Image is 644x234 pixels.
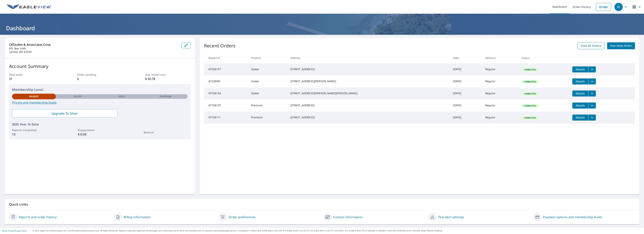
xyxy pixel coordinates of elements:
a: Order [596,3,611,11]
span: Details [575,116,586,119]
span: Completed [522,80,538,83]
td: Regular [482,87,519,100]
td: 67158154 [204,87,248,100]
th: Date [450,52,482,63]
div: [STREET_ADDRESS] [290,103,447,107]
a: Order preferences [229,215,256,219]
span: View All Orders [581,43,601,48]
span: Completed [522,68,538,71]
h1: Dashboard [5,24,639,32]
p: 2025 Year To Date [12,122,188,127]
span: Details [575,104,586,107]
td: Gutter [248,87,287,100]
p: Reports Completed [12,128,56,132]
th: Report # [204,52,248,63]
button: detailsBtn-67258157 [572,66,588,72]
p: Total order [9,73,54,77]
p: Balance [144,130,188,134]
p: Recent Orders [204,42,236,49]
td: [DATE] [450,63,482,75]
td: Premium [248,112,287,124]
a: Reports and order history [19,215,57,219]
div: AT [614,3,623,11]
span: Upgrade To Silver [15,111,114,115]
button: filesDropdownBtn-67228991 [588,78,596,84]
td: [DATE] [450,100,482,112]
button: filesDropdownBtn-67258157 [588,66,596,72]
td: [DATE] [450,87,482,100]
th: Status [519,52,569,63]
a: Start New Order [607,42,635,49]
div: [STREET_ADDRESS] [290,115,447,119]
p: CRTaufen & Associates Corp. [9,42,178,47]
p: Prepayments [78,128,122,132]
p: 31 [9,77,54,81]
td: Regular [482,100,519,112]
p: Bronze [29,95,39,98]
p: $ 0.00 [78,132,122,137]
p: Gold [118,95,125,98]
p: Silver [74,95,82,98]
th: Address [287,52,450,63]
a: Payment options and membership levels [543,215,602,219]
td: 67158111 [204,112,248,124]
img: EV Logo [7,4,51,10]
a: Pricing and membership levels [12,100,188,105]
p: Platinum [160,95,172,98]
p: 0 [77,77,122,81]
p: © 2025 Eagle View Technologies, Inc. and Pictometry International Corp. All Rights Reserved. Repo... [33,229,642,232]
a: Text alert settings [438,215,464,219]
a: Terms of Use [2,229,14,232]
th: Product [248,52,287,63]
td: Gutter [248,63,287,75]
td: [DATE] [450,75,482,87]
span: Completed [522,104,538,107]
td: 67158137 [204,100,248,112]
p: Quick Links [9,202,635,207]
div: [STREET_ADDRESS] [290,67,447,71]
span: Completed [522,92,538,95]
span: Details [575,80,586,83]
td: Regular [482,63,519,75]
span: Completed [522,116,538,119]
p: Order pending [77,73,122,77]
p: Lander, WY 82520 [9,50,178,54]
button: detailsBtn-67158111 [572,115,588,121]
td: Regular [482,112,519,124]
button: detailsBtn-67158137 [572,103,588,109]
a: Billing information [124,215,151,219]
button: filesDropdownBtn-67158154 [588,90,596,96]
div: [STREET_ADDRESS][PERSON_NAME] [290,79,447,83]
span: Details [575,68,586,71]
button: filesDropdownBtn-67158111 [588,115,596,121]
a: Contact information [333,215,363,219]
td: [DATE] [450,112,482,124]
td: Regular [482,75,519,87]
p: $ 50.78 [145,77,191,81]
td: Gutter [248,75,287,87]
a: Upgrade To Silver [12,109,117,118]
button: filesDropdownBtn-67158137 [588,103,596,109]
button: detailsBtn-67158154 [572,90,588,96]
td: Premium [248,100,287,112]
p: Avg. report cost [145,73,191,77]
button: detailsBtn-67228991 [572,78,588,84]
span: Start New Order [610,43,632,48]
a: View All Orders [578,42,604,49]
p: 13 [12,132,56,137]
a: Privacy Policy [15,229,27,232]
span: Details [575,92,586,95]
div: [STREET_ADDRESS][PERSON_NAME][PERSON_NAME] [290,91,447,95]
p: Membership Level [12,87,188,92]
p: P.O. Box 1448 [9,47,178,50]
p: | [2,230,27,232]
td: 67258157 [204,63,248,75]
p: Account Summary [9,63,191,70]
td: 67228991 [204,75,248,87]
th: Delivery [482,52,519,63]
